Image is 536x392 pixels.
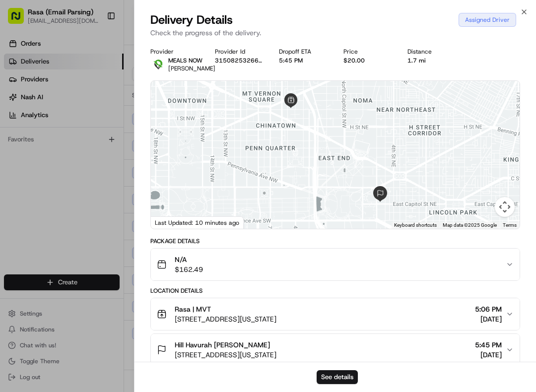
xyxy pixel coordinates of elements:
[343,48,392,56] div: Price
[10,129,64,137] div: Past conversations
[175,340,270,350] span: Hill Havurah [PERSON_NAME]
[175,350,276,360] span: [STREET_ADDRESS][US_STATE]
[20,181,28,189] img: 1736555255976-a54dd68f-1ca7-489b-9aae-adbdc363a1c4
[151,334,520,366] button: Hill Havurah [PERSON_NAME][STREET_ADDRESS][US_STATE]5:45 PM[DATE]
[150,57,166,72] img: melas_now_logo.png
[215,57,264,65] button: 3150825326673924
[150,48,199,56] div: Provider
[175,255,203,264] span: N/A
[475,350,502,360] span: [DATE]
[175,264,203,274] span: $162.49
[21,95,39,113] img: 1724597045416-56b7ee45-8013-43a0-a6f9-03cb97ddad50
[70,246,120,254] a: Powered byPylon
[154,127,181,139] button: See all
[151,249,520,280] button: N/A$162.49
[150,287,520,295] div: Location Details
[84,154,87,162] span: •
[475,340,502,350] span: 5:45 PM
[88,181,108,189] span: [DATE]
[503,222,517,228] a: Terms
[279,57,328,65] div: 5:45 PM
[99,246,120,254] span: Pylon
[168,57,202,65] span: MEALS NOW
[317,370,358,384] button: See details
[150,12,233,28] span: Delivery Details
[407,48,456,56] div: Distance
[151,298,520,330] button: Rasa | MVT[STREET_ADDRESS][US_STATE]5:06 PM[DATE]
[10,95,28,113] img: 1736555255976-a54dd68f-1ca7-489b-9aae-adbdc363a1c4
[475,304,502,314] span: 5:06 PM
[45,105,136,113] div: We're available if you need us!
[407,57,456,65] div: 1.7 mi
[153,216,186,229] img: Google
[175,304,211,314] span: Rasa | MVT
[151,216,244,229] div: Last Updated: 10 minutes ago
[20,154,28,162] img: 1736555255976-a54dd68f-1ca7-489b-9aae-adbdc363a1c4
[10,10,30,30] img: Nash
[215,48,264,56] div: Provider Id
[169,98,181,110] button: Start new chat
[31,154,82,162] span: Klarizel Pensader
[150,28,520,38] p: Check the progress of the delivery.
[31,181,80,189] span: [PERSON_NAME]
[150,237,520,245] div: Package Details
[84,223,92,231] div: 💻
[89,154,110,162] span: [DATE]
[343,57,392,65] div: $20.00
[82,181,86,189] span: •
[495,197,515,217] button: Map camera controls
[279,48,328,56] div: Dropoff ETA
[10,40,181,56] p: Welcome 👋
[20,222,76,232] span: Knowledge Base
[94,222,159,232] span: API Documentation
[175,314,276,324] span: [STREET_ADDRESS][US_STATE]
[475,314,502,324] span: [DATE]
[443,222,497,228] span: Map data ©2025 Google
[80,218,163,236] a: 💻API Documentation
[10,144,26,160] img: Klarizel Pensader
[394,222,437,229] button: Keyboard shortcuts
[168,65,215,72] span: [PERSON_NAME]
[10,171,26,187] img: Liam S.
[45,95,163,105] div: Start new chat
[6,218,80,236] a: 📗Knowledge Base
[153,216,186,229] a: Open this area in Google Maps (opens a new window)
[10,223,18,231] div: 📗
[26,64,164,74] input: Clear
